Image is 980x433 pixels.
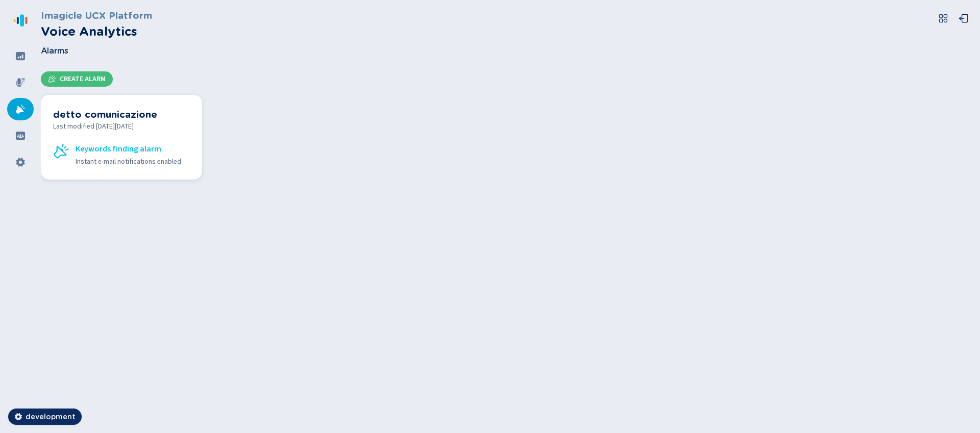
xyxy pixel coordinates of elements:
button: Create Alarm [41,71,113,87]
span: Keywords finding alarm [76,143,161,155]
div: Recordings [7,71,34,94]
button: development [8,409,82,425]
span: development [26,412,76,422]
div: Alarms [7,98,34,120]
div: Groups [7,124,34,147]
h3: Imagicle UCX Platform [41,8,152,22]
h2: Voice Analytics [41,22,152,41]
svg: alarm [48,75,56,83]
svg: mic-fill [15,78,26,88]
svg: groups-filled [15,131,26,141]
h3: detto comunicazione [53,107,190,121]
span: Instant e-mail notifications enabled [76,157,181,167]
svg: dashboard-filled [15,51,26,61]
svg: alarm-filled [15,104,26,114]
div: Settings [7,151,34,173]
div: Dashboard [7,45,34,67]
svg: box-arrow-left [959,13,969,23]
span: Last modified [DATE][DATE] [53,121,190,132]
span: Create Alarm [60,75,106,83]
svg: alarm [53,143,69,159]
span: Alarms [41,45,68,57]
